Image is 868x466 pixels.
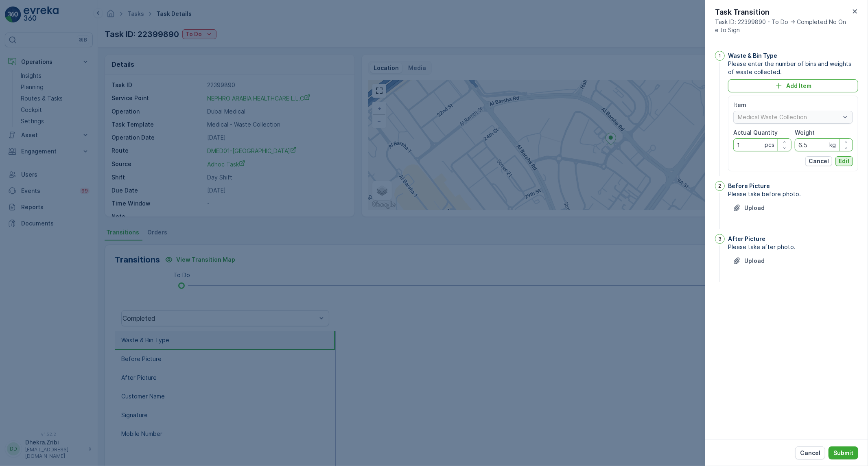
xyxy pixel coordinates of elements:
[733,129,778,136] label: Actual Quantity
[728,235,765,243] p: After Picture
[829,141,836,149] p: kg
[715,7,850,18] p: Task Transition
[829,446,858,459] button: Submit
[728,79,858,92] button: Add Item
[715,234,725,244] div: 3
[715,181,725,191] div: 2
[795,446,825,459] button: Cancel
[765,141,774,149] p: pcs
[833,449,853,457] p: Submit
[786,82,811,90] p: Add Item
[728,52,777,60] p: Waste & Bin Type
[728,201,770,214] button: Upload File
[728,182,770,190] p: Before Picture
[839,157,850,165] p: Edit
[728,60,858,76] span: Please enter the number of bins and weights of waste collected.
[809,157,829,165] p: Cancel
[800,449,820,457] p: Cancel
[728,190,858,198] span: Please take before photo.
[744,257,765,265] p: Upload
[795,129,815,136] label: Weight
[728,243,858,251] span: Please take after photo.
[728,254,770,267] button: Upload File
[715,18,850,34] span: Task ID: 22399890 - To Do -> Completed No One to Sign
[733,101,746,108] label: Item
[715,51,725,61] div: 1
[835,156,853,166] button: Edit
[744,204,765,212] p: Upload
[805,156,832,166] button: Cancel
